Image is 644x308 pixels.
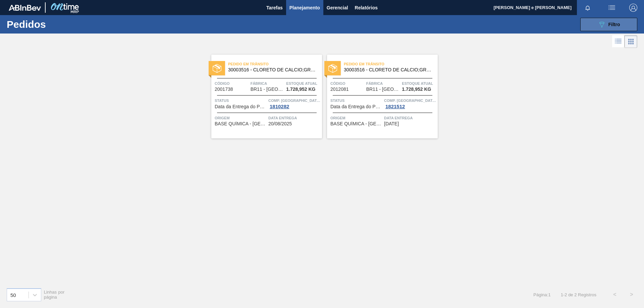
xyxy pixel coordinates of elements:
[625,35,637,48] div: Visão em Cards
[266,4,283,12] span: Tarefas
[330,121,382,126] span: BASE QUÍMICA - RIBEIRÃO PRETO (SP)
[344,67,432,72] span: 30003516 - CLORETO DE CALCIO;GRANULADO;75%
[366,80,400,87] span: Fábrica
[286,80,320,87] span: Estoque atual
[330,97,382,104] span: Status
[327,4,348,12] span: Gerencial
[612,35,625,48] div: Visão em Lista
[344,61,438,67] span: Pedido em Trânsito
[355,4,378,12] span: Relatórios
[384,121,399,126] span: 05/09/2025
[366,87,400,92] span: BR11 - São Luís
[561,292,596,297] span: 1 - 2 de 2 Registros
[384,97,436,109] a: Comp. [GEOGRAPHIC_DATA]1821512
[268,121,292,126] span: 20/08/2025
[384,104,406,109] div: 1821512
[580,18,637,31] button: Filtro
[384,97,436,104] span: Comp. Carga
[402,80,436,87] span: Estoque atual
[215,115,267,121] span: Origem
[608,22,620,27] span: Filtro
[251,80,285,87] span: Fábrica
[215,80,249,87] span: Código
[289,4,320,12] span: Planejamento
[330,80,365,87] span: Código
[629,4,637,12] img: Logout
[328,64,337,73] img: status
[7,20,107,28] h1: Pedidos
[9,5,41,11] img: TNhmsLtSVTkK8tSr43FrP2fwEKptu5GPRR3wAAAABJRU5ErkJggg==
[213,64,221,73] img: status
[10,292,16,298] div: 50
[215,87,233,92] span: 2001738
[206,55,322,138] a: statusPedido em Trânsito30003516 - CLORETO DE CALCIO;GRANULADO;75%Código2001738FábricaBR11 - [GEO...
[384,115,436,121] span: Data entrega
[402,87,431,92] span: 1.728,952 KG
[330,104,382,109] span: Data da Entrega do Pedido Antecipada
[322,55,438,138] a: statusPedido em Trânsito30003516 - CLORETO DE CALCIO;GRANULADO;75%Código2012081FábricaBR11 - [GEO...
[215,97,267,104] span: Status
[533,292,550,297] span: Página : 1
[268,97,320,104] span: Comp. Carga
[44,290,65,300] span: Linhas por página
[215,121,267,126] span: BASE QUÍMICA - RIBEIRÃO PRETO (SP)
[268,104,290,109] div: 1810282
[228,61,322,67] span: Pedido em Trânsito
[608,4,616,12] img: userActions
[268,115,320,121] span: Data entrega
[606,286,623,303] button: <
[215,104,267,109] span: Data da Entrega do Pedido Antecipada
[268,97,320,109] a: Comp. [GEOGRAPHIC_DATA]1810282
[577,3,598,12] button: Notificações
[251,87,284,92] span: BR11 - São Luís
[623,286,640,303] button: >
[286,87,315,92] span: 1.728,952 KG
[228,67,317,72] span: 30003516 - CLORETO DE CALCIO;GRANULADO;75%
[330,87,349,92] span: 2012081
[330,115,382,121] span: Origem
